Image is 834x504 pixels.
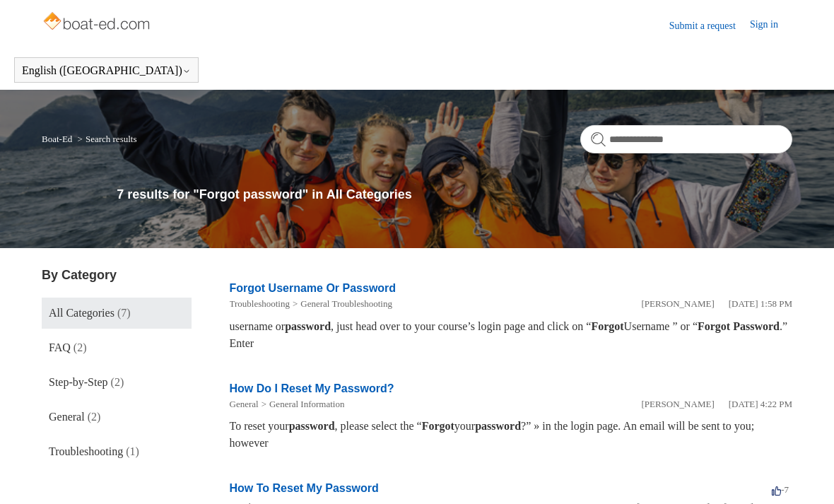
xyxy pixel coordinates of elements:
[49,341,71,353] span: FAQ
[772,484,789,495] span: -7
[42,8,154,37] img: Boat-Ed Help Center home page
[49,411,85,423] span: General
[230,482,379,494] a: How To Reset My Password
[290,297,392,311] li: General Troubleshooting
[42,436,192,467] a: Troubleshooting (1)
[669,18,750,33] a: Submit a request
[42,332,192,363] a: FAQ (2)
[641,397,714,411] li: [PERSON_NAME]
[580,125,792,153] input: Search
[729,399,792,409] time: 01/05/2024, 16:22
[230,399,259,409] a: General
[259,397,345,411] li: General Information
[117,185,792,204] h1: 7 results for "Forgot password" in All Categories
[74,341,87,353] span: (2)
[230,298,290,309] a: Troubleshooting
[117,307,131,319] span: (7)
[285,320,331,332] em: password
[42,134,75,144] li: Boat-Ed
[111,376,124,388] span: (2)
[42,134,72,144] a: Boat-Ed
[230,297,290,311] li: Troubleshooting
[42,298,192,329] a: All Categories (7)
[300,298,392,309] a: General Troubleshooting
[75,134,137,144] li: Search results
[230,382,394,394] a: How Do I Reset My Password?
[88,411,101,423] span: (2)
[230,282,397,294] a: Forgot Username Or Password
[289,420,335,432] em: password
[126,445,139,457] span: (1)
[230,418,793,452] div: To reset your , please select the “ your ?” » in the login page. An email will be sent to you; ho...
[49,307,114,319] span: All Categories
[42,402,192,433] a: General (2)
[269,399,344,409] a: General Information
[42,367,192,398] a: Step-by-Step (2)
[49,445,123,457] span: Troubleshooting
[422,420,454,432] em: Forgot
[591,320,623,332] em: Forgot
[22,64,191,77] button: English ([GEOGRAPHIC_DATA])
[230,397,259,411] li: General
[475,420,521,432] em: password
[42,266,192,285] h3: By Category
[230,318,793,352] div: username or , just head over to your course’s login page and click on “ Username ” or “ .” Enter
[750,17,792,34] a: Sign in
[49,376,108,388] span: Step-by-Step
[698,320,780,332] em: Forgot Password
[729,298,792,309] time: 05/20/2025, 13:58
[641,297,714,311] li: [PERSON_NAME]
